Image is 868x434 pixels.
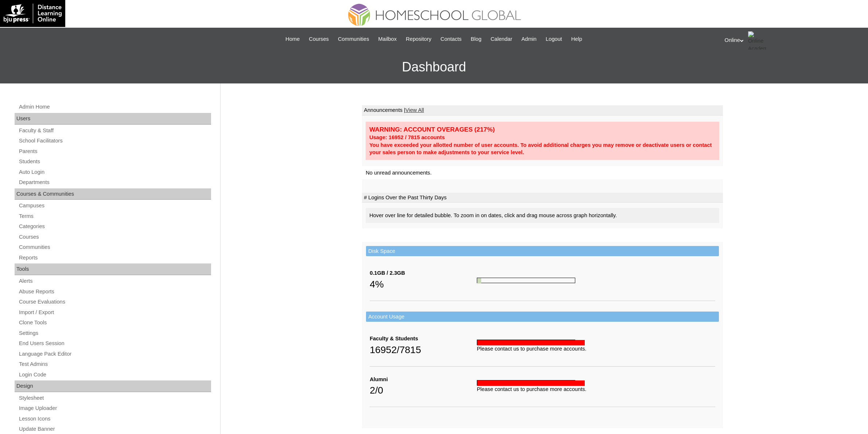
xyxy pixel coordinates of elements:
[18,102,211,112] a: Admin Home
[18,126,211,135] a: Faculty & Staff
[18,222,211,231] a: Categories
[402,35,435,43] a: Repository
[521,35,537,43] span: Admin
[4,51,864,83] h3: Dashboard
[406,35,431,43] span: Repository
[542,35,566,43] a: Logout
[370,277,477,292] div: 4%
[18,136,211,145] a: School Facilitators
[18,287,211,296] a: Abuse Reports
[18,147,211,156] a: Parents
[467,35,485,43] a: Blog
[334,35,373,43] a: Communities
[405,107,424,113] a: View All
[362,166,723,180] td: No unread announcements.
[370,383,477,398] div: 2/0
[366,208,719,223] div: Hover over line for detailed bubble. To zoom in on dates, click and drag mouse across graph horiz...
[366,246,719,257] td: Disk Space
[309,35,329,43] span: Courses
[370,269,477,277] div: 0.1GB / 2.3GB
[362,193,723,203] td: # Logins Over the Past Thirty Days
[437,35,465,43] a: Contacts
[15,380,211,392] div: Design
[518,35,540,43] a: Admin
[18,370,211,379] a: Login Code
[305,35,332,43] a: Courses
[369,134,445,140] strong: Usage: 16952 / 7815 accounts
[18,212,211,221] a: Terms
[18,349,211,359] a: Language Pack Editor
[369,141,716,156] div: You have exceeded your allotted number of user accounts. To avoid additional charges you may remo...
[18,232,211,242] a: Courses
[440,35,462,43] span: Contacts
[378,35,397,43] span: Mailbox
[285,35,300,43] span: Home
[18,178,211,187] a: Departments
[18,243,211,252] a: Communities
[18,318,211,327] a: Clone Tools
[338,35,369,43] span: Communities
[18,414,211,423] a: Lesson Icons
[18,339,211,348] a: End Users Session
[369,125,716,134] div: WARNING: ACCOUNT OVERAGES (217%)
[18,277,211,286] a: Alerts
[546,35,562,43] span: Logout
[15,263,211,275] div: Tools
[568,35,586,43] a: Help
[4,4,62,23] img: logo-white.png
[477,386,715,393] div: Please contact us to purchase more accounts.
[15,188,211,200] div: Courses & Communities
[491,35,512,43] span: Calendar
[471,35,481,43] span: Blog
[18,297,211,306] a: Course Evaluations
[366,312,719,322] td: Account Usage
[362,105,723,116] td: Announcements |
[487,35,516,43] a: Calendar
[725,31,861,50] div: Online
[18,360,211,369] a: Test Admins
[18,329,211,338] a: Settings
[18,168,211,177] a: Auto Login
[18,201,211,210] a: Campuses
[370,376,477,383] div: Alumni
[18,425,211,434] a: Update Banner
[18,308,211,317] a: Import / Export
[477,345,715,353] div: Please contact us to purchase more accounts.
[18,394,211,403] a: Stylesheet
[18,253,211,262] a: Reports
[571,35,582,43] span: Help
[282,35,303,43] a: Home
[370,343,477,357] div: 16952/7815
[748,31,766,50] img: Online Academy
[18,157,211,166] a: Students
[15,113,211,125] div: Users
[370,335,477,343] div: Faculty & Students
[375,35,401,43] a: Mailbox
[18,404,211,413] a: Image Uploader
